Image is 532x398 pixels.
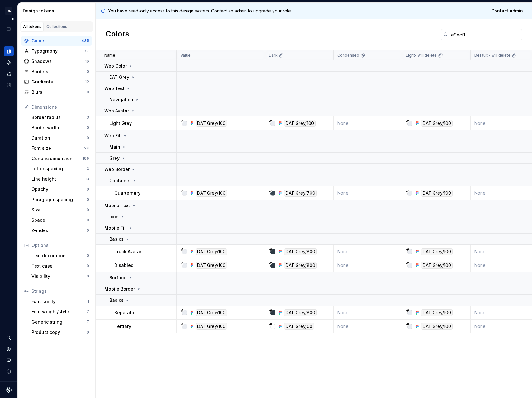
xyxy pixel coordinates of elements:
[104,85,125,92] p: Web Text
[114,262,134,268] p: Disabled
[114,249,141,255] p: Truck Avatar
[46,24,67,29] div: Collections
[29,307,92,317] a: Font weight/style7
[180,53,191,58] p: Value
[109,97,133,103] p: Navigation
[6,387,12,393] svg: Supernova Logo
[29,251,92,261] a: Text decoration0
[4,24,14,34] div: Documentation
[104,53,115,58] p: Name
[284,323,314,330] div: DAT Grey/00
[31,166,87,172] div: Letter spacing
[5,7,12,15] div: DS
[31,155,83,162] div: Generic dimension
[21,77,92,87] a: Gradients12
[29,225,92,235] a: Z-index0
[23,8,93,14] div: Design tokens
[29,164,92,174] a: Letter spacing3
[4,58,14,68] a: Components
[474,53,511,58] p: Default - will delete
[109,144,120,150] p: Main
[31,319,87,325] div: Generic string
[9,15,17,23] button: Expand sidebar
[1,4,16,17] button: DS
[449,29,522,40] input: Search in tokens...
[87,125,89,130] div: 0
[108,8,292,14] p: You have read-only access to this design system. Contact an admin to upgrade your role.
[82,38,89,43] div: 435
[85,79,89,84] div: 12
[31,298,88,305] div: Font family
[4,69,14,79] div: Assets
[29,133,92,143] a: Duration0
[21,56,92,66] a: Shadows16
[487,5,527,17] a: Contact admin
[87,218,89,223] div: 0
[31,48,84,54] div: Typography
[29,143,92,153] a: Font size24
[31,125,87,131] div: Border width
[334,306,402,320] td: None
[31,145,84,151] div: Font size
[87,135,89,140] div: 0
[84,49,89,54] div: 77
[29,123,92,133] a: Border width0
[4,355,14,365] button: Contact support
[421,323,453,330] div: DAT Grey/100
[87,228,89,233] div: 0
[21,46,92,56] a: Typography77
[106,29,129,40] h2: Colors
[31,104,89,110] div: Dimensions
[21,87,92,97] a: Blurs0
[196,309,227,316] div: DAT Grey/100
[87,197,89,202] div: 0
[114,310,136,316] p: Separator
[4,333,14,343] button: Search ⌘K
[104,202,130,209] p: Mobile Text
[31,309,87,315] div: Font weight/style
[87,166,89,171] div: 3
[196,248,227,255] div: DAT Grey/100
[29,215,92,225] a: Space0
[31,38,82,44] div: Colors
[31,89,87,95] div: Blurs
[87,263,89,268] div: 0
[114,190,140,196] p: Quarternary
[31,329,87,335] div: Product copy
[284,262,317,269] div: DAT Grey/800
[284,190,317,197] div: DAT Grey/700
[109,155,120,161] p: Grey
[29,261,92,271] a: Text case0
[85,59,89,64] div: 16
[196,120,227,127] div: DAT Grey/100
[83,156,89,161] div: 195
[23,24,41,29] div: All tokens
[109,275,126,281] p: Surface
[31,186,87,192] div: Opacity
[84,146,89,151] div: 24
[114,323,131,329] p: Tertiary
[109,74,129,80] p: DAT Grey
[29,112,92,122] a: Border radius3
[421,262,453,269] div: DAT Grey/100
[4,80,14,90] div: Storybook stories
[31,263,87,269] div: Text case
[334,320,402,333] td: None
[334,186,402,200] td: None
[334,116,402,130] td: None
[284,120,316,127] div: DAT Grey/100
[87,320,89,325] div: 7
[269,53,278,58] p: Dark
[31,197,87,203] div: Paragraph spacing
[29,296,92,306] a: Font family1
[87,309,89,314] div: 7
[337,53,359,58] p: Condensed
[88,299,89,304] div: 1
[421,190,453,197] div: DAT Grey/100
[4,46,14,56] div: Design tokens
[31,58,85,64] div: Shadows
